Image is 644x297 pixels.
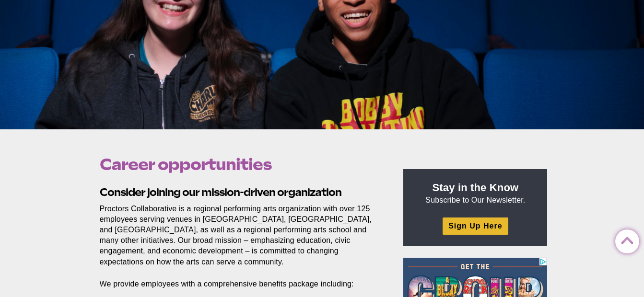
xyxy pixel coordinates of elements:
[433,182,519,194] strong: Stay in the Know
[100,186,341,198] strong: Consider joining our mission-driven organization
[100,279,382,289] p: We provide employees with a comprehensive benefits package including:
[100,204,382,267] p: Proctors Collaborative is a regional performing arts organization with over 125 employees serving...
[100,155,382,173] h1: Career opportunities
[415,181,536,206] p: Subscribe to Our Newsletter.
[615,230,634,249] a: Back to Top
[443,217,508,234] a: Sign Up Here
